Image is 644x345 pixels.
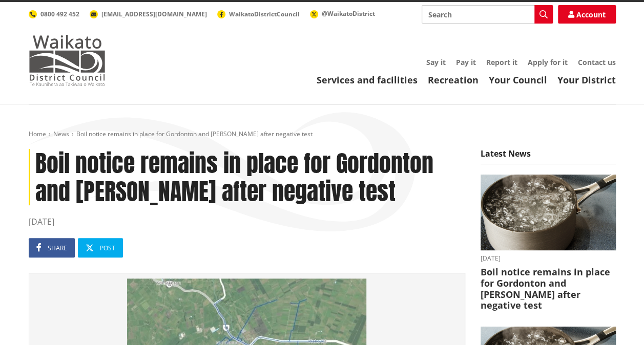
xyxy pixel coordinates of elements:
[456,57,476,67] a: Pay it
[101,10,207,18] span: [EMAIL_ADDRESS][DOMAIN_NAME]
[481,267,616,311] h3: Boil notice remains in place for Gordonton and [PERSON_NAME] after negative test
[78,238,123,257] a: Post
[217,10,300,18] a: WaikatoDistrictCouncil
[428,74,479,86] a: Recreation
[426,57,446,67] a: Say it
[310,9,375,18] a: @WaikatoDistrict
[29,149,465,205] h1: Boil notice remains in place for Gordonton and [PERSON_NAME] after negative test
[229,10,300,18] span: WaikatoDistrictCouncil
[29,215,465,228] time: [DATE]
[486,57,517,67] a: Report it
[322,9,375,18] span: @WaikatoDistrict
[53,130,69,138] a: News
[100,244,115,252] span: Post
[558,5,616,24] a: Account
[489,74,547,86] a: Your Council
[29,130,46,138] a: Home
[528,57,568,67] a: Apply for it
[422,5,553,24] input: Search input
[597,302,634,339] iframe: Messenger Launcher
[578,57,616,67] a: Contact us
[76,130,313,138] span: Boil notice remains in place for Gordonton and [PERSON_NAME] after negative test
[481,255,616,262] time: [DATE]
[317,74,418,86] a: Services and facilities
[481,175,616,251] img: boil water notice
[40,10,79,18] span: 0800 492 452
[481,175,616,311] a: boil water notice gordonton puketaha [DATE] Boil notice remains in place for Gordonton and [PERSO...
[48,244,67,252] span: Share
[29,130,616,139] nav: breadcrumb
[29,10,79,18] a: 0800 492 452
[481,149,616,164] h5: Latest News
[90,10,207,18] a: [EMAIL_ADDRESS][DOMAIN_NAME]
[29,238,75,257] a: Share
[557,74,616,86] a: Your District
[29,35,106,86] img: Waikato District Council - Te Kaunihera aa Takiwaa o Waikato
